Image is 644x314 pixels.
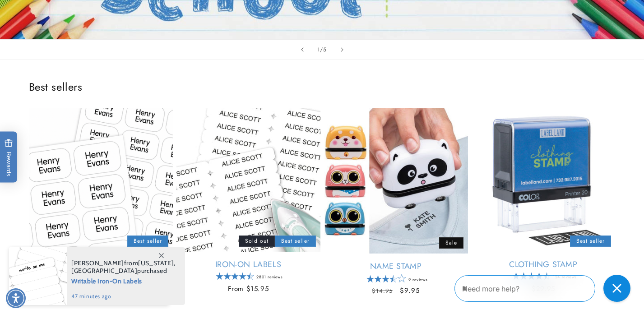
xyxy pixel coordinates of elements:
span: 5 [323,45,327,54]
a: Name Stamp [324,261,468,272]
span: 47 minutes ago [71,292,176,300]
iframe: Gorgias Floating Chat [454,272,635,305]
div: Accessibility Menu [6,288,26,308]
ul: Slider [29,108,616,304]
button: Previous slide [292,40,312,60]
button: Next slide [332,40,352,60]
span: from , purchased [71,259,176,275]
a: Iron-On Labels [176,259,320,270]
span: [PERSON_NAME] [71,259,124,267]
span: Writable Iron-On Labels [71,275,176,286]
span: Rewards [5,139,13,176]
span: [GEOGRAPHIC_DATA] [71,267,137,275]
h2: Best sellers [29,80,616,94]
span: [US_STATE] [138,259,174,267]
span: / [320,45,323,54]
span: 1 [317,45,320,54]
a: Clothing Stamp [472,259,616,270]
